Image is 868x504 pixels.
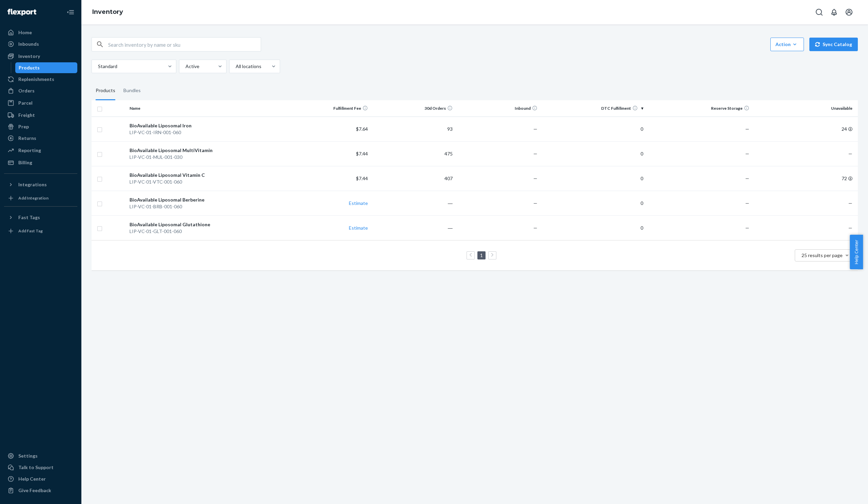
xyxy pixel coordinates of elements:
[533,225,537,231] span: —
[18,214,40,221] div: Fast Tags
[130,154,283,161] div: LIP-VC-01-MUL-001-030
[646,100,752,117] th: Reserve Storage
[752,100,858,117] th: Unavailable
[4,450,77,461] a: Settings
[540,166,646,191] td: 0
[802,252,843,258] span: 25 results per page
[533,200,537,206] span: —
[4,51,77,62] a: Inventory
[130,221,283,228] div: BioAvailable Liposomal Glutathione
[4,145,77,156] a: Reporting
[4,193,77,204] a: Add Integration
[371,191,455,215] td: ―
[540,191,646,215] td: 0
[18,135,36,142] div: Returns
[4,462,77,473] button: Talk to Support
[745,175,749,181] span: —
[130,203,283,210] div: LIP-VC-01-BRB-001-060
[752,117,858,141] td: 24
[4,226,77,236] a: Add Fast Tag
[540,100,646,117] th: DTC Fulfillment
[540,117,646,141] td: 0
[371,215,455,240] td: ―
[371,117,455,141] td: 93
[286,100,371,117] th: Fulfillment Fee
[64,5,77,19] button: Close Navigation
[812,5,826,19] button: Open Search Box
[850,235,863,269] button: Help Center
[4,212,77,223] button: Fast Tags
[18,29,32,36] div: Home
[4,74,77,85] a: Replenishments
[4,27,77,38] a: Home
[130,178,283,185] div: LIP-VC-01-VTC-001-060
[97,63,98,70] input: Standard
[4,485,77,496] button: Give Feedback
[349,225,368,231] a: Estimate
[18,112,35,119] div: Freight
[848,151,852,156] span: —
[15,62,78,73] a: Products
[18,87,35,94] div: Orders
[18,181,47,188] div: Integrations
[185,63,185,70] input: Active
[745,151,749,156] span: —
[371,141,455,166] td: 475
[96,81,115,100] div: Products
[809,38,858,51] button: Sync Catalog
[533,175,537,181] span: —
[479,252,484,258] a: Page 1 is your current page
[18,76,54,83] div: Replenishments
[745,200,749,206] span: —
[848,225,852,231] span: —
[4,157,77,168] a: Billing
[18,147,41,154] div: Reporting
[752,166,858,191] td: 72
[130,196,283,203] div: BioAvailable Liposomal Berberine
[775,41,799,48] div: Action
[18,228,43,234] div: Add Fast Tag
[4,179,77,190] button: Integrations
[356,175,368,181] span: $7.44
[4,133,77,144] a: Returns
[745,126,749,132] span: —
[18,100,33,106] div: Parcel
[130,147,283,154] div: BioAvailable Liposomal MultiVitamin
[4,39,77,49] a: Inbounds
[540,141,646,166] td: 0
[4,110,77,121] a: Freight
[108,38,261,51] input: Search inventory by name or sku
[349,200,368,206] a: Estimate
[18,123,29,130] div: Prep
[18,41,39,47] div: Inbounds
[4,474,77,484] a: Help Center
[130,129,283,136] div: LIP-VC-01-IRN-001-060
[4,121,77,132] a: Prep
[18,464,54,471] div: Talk to Support
[745,225,749,231] span: —
[848,200,852,206] span: —
[533,151,537,156] span: —
[842,5,856,19] button: Open account menu
[87,2,129,22] ol: breadcrumbs
[371,166,455,191] td: 407
[7,9,36,16] img: Flexport logo
[455,100,540,117] th: Inbound
[4,85,77,96] a: Orders
[827,5,841,19] button: Open notifications
[235,63,236,70] input: All locations
[127,100,286,117] th: Name
[130,122,283,129] div: BioAvailable Liposomal Iron
[770,38,804,51] button: Action
[4,98,77,108] a: Parcel
[18,476,46,482] div: Help Center
[130,172,283,178] div: BioAvailable Liposomal Vitamin C
[533,126,537,132] span: —
[92,8,123,16] a: Inventory
[18,453,38,459] div: Settings
[18,487,51,494] div: Give Feedback
[123,81,141,100] div: Bundles
[18,195,48,201] div: Add Integration
[130,228,283,235] div: LIP-VC-01-GLT-001-060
